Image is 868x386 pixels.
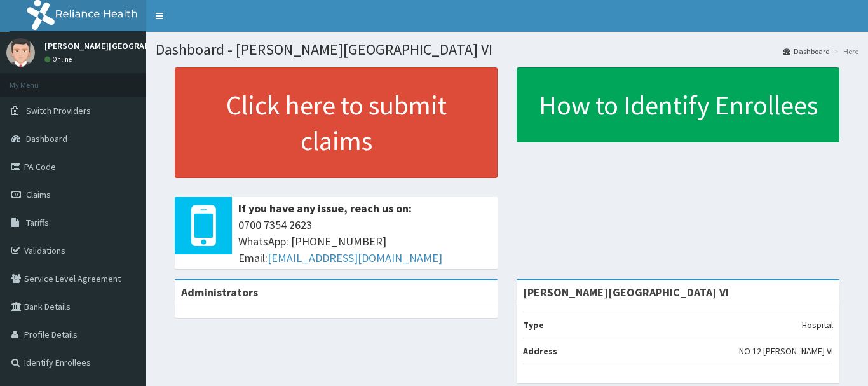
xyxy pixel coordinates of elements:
a: [EMAIL_ADDRESS][DOMAIN_NAME] [268,251,442,265]
a: How to Identify Enrollees [517,67,839,142]
span: Switch Providers [26,105,91,116]
li: Here [831,46,858,57]
img: User Image [6,38,35,67]
a: Dashboard [783,46,830,57]
p: Hospital [802,319,833,331]
a: Online [44,55,75,64]
p: NO 12 [PERSON_NAME] VI [739,345,833,357]
h1: Dashboard - [PERSON_NAME][GEOGRAPHIC_DATA] VI [156,41,858,58]
span: Tariffs [26,217,49,228]
p: [PERSON_NAME][GEOGRAPHIC_DATA] [44,41,191,50]
b: Type [523,319,544,331]
span: Claims [26,189,51,200]
strong: [PERSON_NAME][GEOGRAPHIC_DATA] VI [523,285,729,300]
b: If you have any issue, reach us on: [238,201,412,216]
b: Administrators [181,285,258,300]
a: Click here to submit claims [175,67,498,178]
b: Address [523,345,557,357]
span: Dashboard [26,133,67,144]
span: 0700 7354 2623 WhatsApp: [PHONE_NUMBER] Email: [238,217,491,266]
